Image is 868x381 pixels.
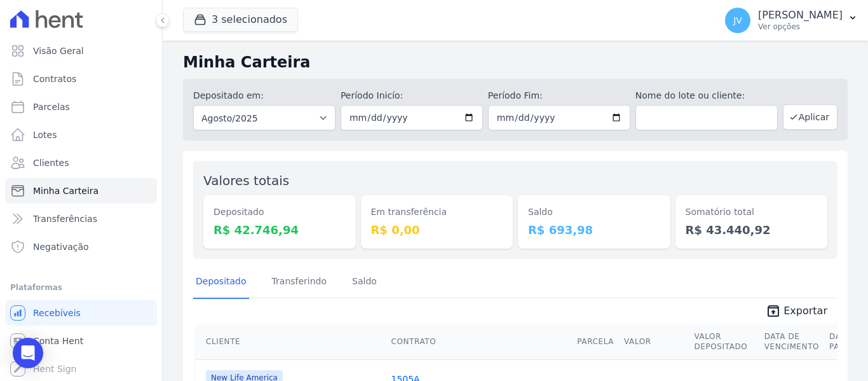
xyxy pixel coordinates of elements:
[758,9,843,22] p: [PERSON_NAME]
[183,8,298,32] button: 3 selecionados
[5,206,157,232] a: Transferências
[689,324,759,360] th: Valor Depositado
[5,300,157,326] a: Recebíveis
[783,104,837,130] button: Aplicar
[269,266,330,299] a: Transferindo
[5,66,157,92] a: Contratos
[193,90,264,100] label: Depositado em:
[33,212,97,225] span: Transferências
[758,22,843,32] p: Ver opções
[33,100,70,113] span: Parcelas
[341,89,483,102] label: Período Inicío:
[203,173,289,188] label: Valores totais
[33,335,83,347] span: Conta Hent
[572,324,619,360] th: Parcela
[5,122,157,148] a: Lotes
[488,89,630,102] label: Período Fim:
[759,324,824,360] th: Data de Vencimento
[619,324,689,360] th: Valor
[193,266,249,299] a: Depositado
[214,205,346,219] dt: Depositado
[686,205,818,219] dt: Somatório total
[5,328,157,354] a: Conta Hent
[733,16,742,25] span: JV
[349,266,379,299] a: Saldo
[528,205,660,219] dt: Saldo
[5,234,157,260] a: Negativação
[196,324,386,360] th: Cliente
[33,128,57,141] span: Lotes
[33,45,84,57] span: Visão Geral
[686,221,818,239] dd: R$ 43.440,92
[386,324,572,360] th: Contrato
[5,178,157,204] a: Minha Carteira
[183,51,848,74] h2: Minha Carteira
[5,150,157,176] a: Clientes
[783,303,827,319] span: Exportar
[10,280,152,295] div: Plataformas
[715,3,868,38] button: JV [PERSON_NAME] Ver opções
[13,338,43,368] div: Open Intercom Messenger
[635,89,778,102] label: Nome do lote ou cliente:
[33,73,76,85] span: Contratos
[214,221,346,239] dd: R$ 42.746,94
[33,240,89,253] span: Negativação
[528,221,660,239] dd: R$ 693,98
[371,221,503,239] dd: R$ 0,00
[33,156,69,169] span: Clientes
[5,38,157,64] a: Visão Geral
[33,307,81,319] span: Recebíveis
[766,303,781,319] i: unarchive
[756,303,837,321] a: unarchive Exportar
[5,94,157,120] a: Parcelas
[371,205,503,219] dt: Em transferência
[33,184,98,197] span: Minha Carteira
